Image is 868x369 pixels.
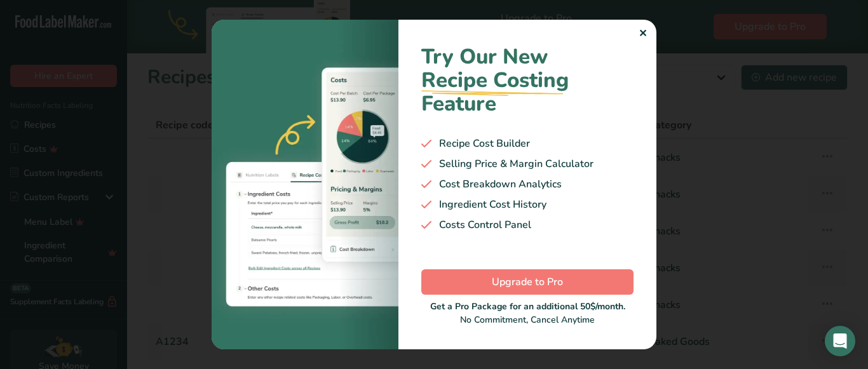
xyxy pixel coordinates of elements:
span: Recipe Costing [421,66,569,95]
div: Ingredient Cost History [421,197,634,212]
div: Selling Price & Margin Calculator [421,156,634,171]
div: Cost Breakdown Analytics [421,177,634,192]
div: Open Intercom Messenger [825,326,855,356]
div: Costs Control Panel [421,217,634,232]
button: Upgrade to Pro [421,269,634,295]
div: Recipe Cost Builder [421,136,634,151]
h1: Try Our New Feature [421,45,634,116]
div: Get a Pro Package for an additional 50$/month. [421,300,634,313]
span: Upgrade to Pro [492,274,563,290]
div: ✕ [639,26,647,41]
img: costing-image-1.bb94421.webp [212,20,398,349]
div: No Commitment, Cancel Anytime [421,300,634,326]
